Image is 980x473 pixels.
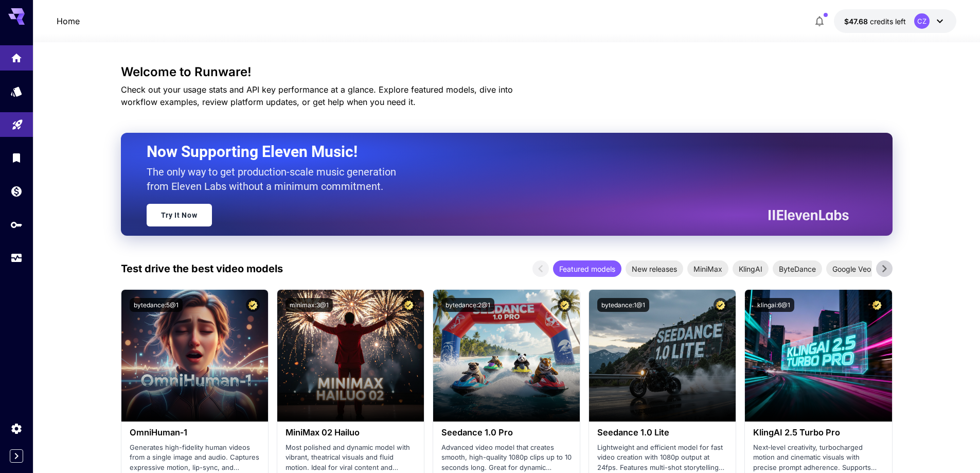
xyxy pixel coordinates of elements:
[286,443,416,473] p: Most polished and dynamic model with vibrant, theatrical visuals and fluid motion. Ideal for vira...
[147,142,841,162] h2: Now Supporting Eleven Music!
[57,15,80,27] nav: breadcrumb
[558,298,572,312] button: Certified Model – Vetted for best performance and includes a commercial license.
[753,428,883,437] h3: KlingAI 2.5 Turbo Pro
[10,449,23,463] button: Expand sidebar
[130,298,183,312] button: bytedance:5@1
[433,290,580,422] img: alt
[441,428,572,437] h3: Seedance 1.0 Pro
[57,15,80,27] a: Home
[870,298,884,312] button: Certified Model – Vetted for best performance and includes a commercial license.
[121,290,268,422] img: alt
[826,260,877,277] div: Google Veo
[773,260,822,277] div: ByteDance
[844,17,870,26] span: $47.68
[121,84,513,107] span: Check out your usage stats and API key performance at a glance. Explore featured models, dive int...
[286,298,333,312] button: minimax:3@1
[121,261,283,276] p: Test drive the best video models
[130,443,260,473] p: Generates high-fidelity human videos from a single image and audio. Captures expressive motion, l...
[277,290,424,422] img: alt
[402,298,416,312] button: Certified Model – Vetted for best performance and includes a commercial license.
[745,290,892,422] img: alt
[733,260,769,277] div: KlingAI
[914,13,930,29] div: CZ
[733,264,769,274] span: KlingAI
[553,260,621,277] div: Featured models
[130,428,260,437] h3: OmniHuman‑1
[286,428,416,437] h3: MiniMax 02 Hailuo
[626,260,683,277] div: New releases
[11,115,24,128] div: Playground
[10,148,23,161] div: Library
[10,249,23,261] div: Usage
[870,17,906,26] span: credits left
[121,65,893,79] h3: Welcome to Runware!
[10,215,23,228] div: API Keys
[553,264,621,274] span: Featured models
[753,443,883,473] p: Next‑level creativity, turbocharged motion and cinematic visuals with precise prompt adherence. S...
[10,182,23,195] div: Wallet
[597,443,727,473] p: Lightweight and efficient model for fast video creation with 1080p output at 24fps. Features mult...
[10,48,23,61] div: Home
[826,264,877,274] span: Google Veo
[687,264,728,274] span: MiniMax
[10,85,23,98] div: Models
[589,290,736,422] img: alt
[834,9,956,33] button: $47.6808CZ
[147,204,212,226] a: Try It Now
[147,165,404,194] p: The only way to get production-scale music generation from Eleven Labs without a minimum commitment.
[626,264,683,274] span: New releases
[10,422,23,435] div: Settings
[753,298,794,312] button: klingai:6@1
[597,298,649,312] button: bytedance:1@1
[773,264,822,274] span: ByteDance
[597,428,727,437] h3: Seedance 1.0 Lite
[246,298,260,312] button: Certified Model – Vetted for best performance and includes a commercial license.
[687,260,728,277] div: MiniMax
[714,298,727,312] button: Certified Model – Vetted for best performance and includes a commercial license.
[441,298,494,312] button: bytedance:2@1
[441,443,572,473] p: Advanced video model that creates smooth, high-quality 1080p clips up to 10 seconds long. Great f...
[844,16,906,27] div: $47.6808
